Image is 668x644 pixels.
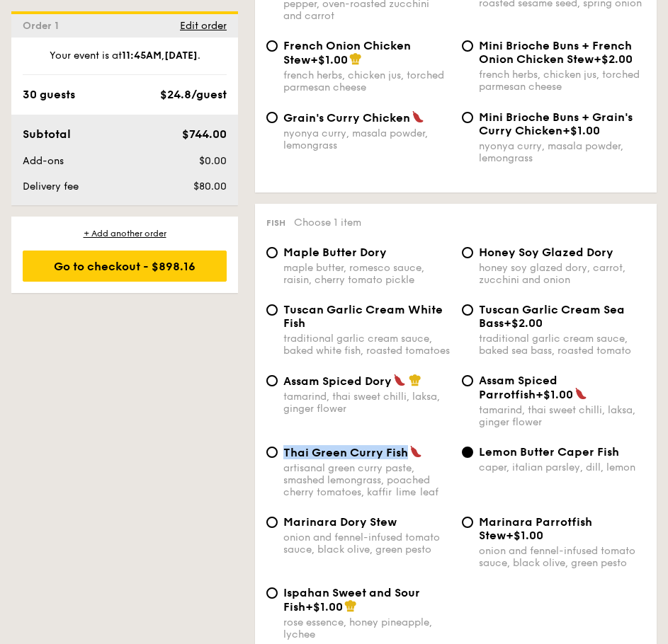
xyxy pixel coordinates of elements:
[266,218,285,228] span: Fish
[294,217,361,229] span: Choose 1 item
[266,517,278,528] input: Marinara Dory Stewonion and fennel-infused tomato sauce, black olive, green pesto
[266,375,278,386] input: Assam Spiced Dorytamarind, thai sweet chilli, laksa, ginger flower
[199,155,227,167] span: $0.00
[349,52,362,65] img: icon-chef-hat.a58ddaea.svg
[393,374,406,386] img: icon-spicy.37a8142b.svg
[122,50,162,62] strong: 11:45AM
[283,446,408,459] span: Thai Green Curry Fish
[479,445,619,459] span: Lemon Butter Caper Fish
[283,586,420,614] span: Ispahan Sweet and Sour Fish
[344,599,357,612] img: icon-chef-hat.a58ddaea.svg
[479,39,632,66] span: Mini Brioche Buns + French Onion Chicken Stew
[283,462,451,498] div: artisanal green curry paste, smashed lemongrass, poached cherry tomatoes, kaffir lime leaf
[283,39,411,67] span: French Onion Chicken Stew
[283,391,451,415] div: tamarind, thai sweet chilli, laksa, ginger flower
[23,180,79,192] span: Delivery fee
[462,247,473,258] input: Honey Soy Glazed Doryhoney soy glazed dory, carrot, zucchini and onion
[462,375,473,386] input: Assam Spiced Parrotfish+$1.00tamarind, thai sweet chilli, laksa, ginger flower
[164,50,198,62] strong: [DATE]
[23,251,227,282] div: Go to checkout - $898.16
[479,140,646,164] div: nyonya curry, masala powder, lemongrass
[266,304,278,316] input: Tuscan Garlic Cream White Fishtraditional garlic cream sauce, baked white fish, roasted tomatoes
[305,600,343,614] span: +$1.00
[409,445,422,458] img: icon-spicy.37a8142b.svg
[479,262,646,286] div: honey soy glazed dory, carrot, zucchini and onion
[283,531,451,556] div: onion and fennel-infused tomato sauce, black olive, green pesto
[23,86,75,103] div: 30 guests
[594,52,633,66] span: +$2.00
[479,404,646,428] div: tamarind, thai sweet chilli, laksa, ginger flower
[266,40,278,52] input: French Onion Chicken Stew+$1.00french herbs, chicken jus, torched parmesan cheese
[504,316,543,330] span: +$2.00
[462,112,473,123] input: Mini Brioche Buns + Grain's Curry Chicken+$1.00nyonya curry, masala powder, lemongrass
[23,228,227,239] div: + Add another order
[23,20,64,32] span: Order 1
[479,545,646,569] div: onion and fennel-infused tomato sauce, black olive, green pesto
[479,246,613,259] span: Honey Soy Glazed Dory
[283,374,392,388] span: Assam Spiced Dory
[180,20,227,32] span: Edit order
[283,333,451,357] div: traditional garlic cream sauce, baked white fish, roasted tomatoes
[462,304,473,316] input: Tuscan Garlic Cream Sea Bass+$2.00traditional garlic cream sauce, baked sea bass, roasted tomato
[506,529,543,542] span: +$1.00
[283,303,443,330] span: Tuscan Garlic Cream White Fish
[479,303,625,330] span: Tuscan Garlic Cream Sea Bass
[479,374,557,401] span: Assam Spiced Parrotfish
[283,515,397,529] span: Marinara Dory Stew
[23,127,71,141] span: Subtotal
[266,247,278,258] input: Maple Butter Dorymaple butter, romesco sauce, raisin, cherry tomato pickle
[160,86,227,103] div: $24.8/guest
[266,112,278,123] input: Grain's Curry Chickennyonya curry, masala powder, lemongrass
[283,262,451,286] div: maple butter, romesco sauce, raisin, cherry tomato pickle
[574,387,587,400] img: icon-spicy.37a8142b.svg
[409,374,421,386] img: icon-chef-hat.a58ddaea.svg
[412,110,424,123] img: icon-spicy.37a8142b.svg
[182,127,227,141] span: $744.00
[562,124,600,137] span: +$1.00
[462,447,473,458] input: Lemon Butter Caper Fishcaper, italian parsley, dill, lemon
[266,447,278,458] input: Thai Green Curry Fishartisanal green curry paste, smashed lemongrass, poached cherry tomatoes, ka...
[283,127,451,151] div: nyonya curry, masala powder, lemongrass
[283,111,410,125] span: Grain's Curry Chicken
[479,110,633,137] span: Mini Brioche Buns + Grain's Curry Chicken
[462,517,473,528] input: Marinara Parrotfish Stew+$1.00onion and fennel-infused tomato sauce, black olive, green pesto
[536,388,573,401] span: +$1.00
[23,49,227,75] div: Your event is at , .
[479,333,646,357] div: traditional garlic cream sauce, baked sea bass, roasted tomato
[193,180,227,192] span: $80.00
[283,616,451,640] div: rose essence, honey pineapple, lychee
[283,246,387,259] span: Maple Butter Dory
[479,461,646,473] div: caper, italian parsley, dill, lemon
[479,515,592,542] span: Marinara Parrotfish Stew
[266,587,278,599] input: Ispahan Sweet and Sour Fish+$1.00rose essence, honey pineapple, lychee
[310,53,348,67] span: +$1.00
[23,155,64,167] span: Add-ons
[462,40,473,52] input: Mini Brioche Buns + French Onion Chicken Stew+$2.00french herbs, chicken jus, torched parmesan ch...
[283,69,451,93] div: french herbs, chicken jus, torched parmesan cheese
[479,69,646,93] div: french herbs, chicken jus, torched parmesan cheese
